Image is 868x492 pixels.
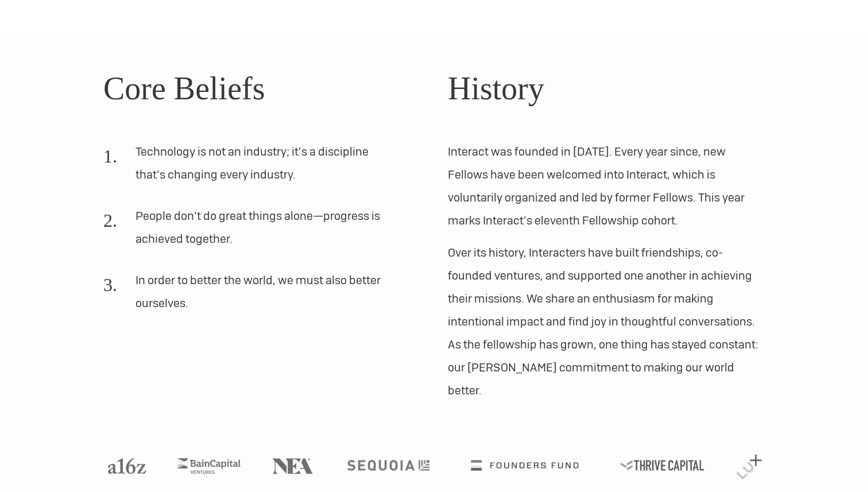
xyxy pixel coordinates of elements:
[736,455,761,479] img: Lux Capital logo
[471,460,579,471] img: Founders Fund logo
[448,64,765,113] h2: History
[621,460,704,471] img: Thrive Capital logo
[272,458,313,474] img: NEA logo
[103,269,393,324] li: In order to better the world, we must also better ourselves.
[347,460,429,471] img: Sequoia logo
[103,140,393,195] li: Technology is not an industry; it’s a discipline that’s changing every industry.
[177,458,241,474] img: Bain Capital Ventures logo
[108,458,146,474] img: A16Z logo
[448,241,765,402] p: Over its history, Interacters have built friendships, co-founded ventures, and supported one anot...
[103,204,393,259] li: People don’t do great things alone—progress is achieved together.
[448,140,765,232] p: Interact was founded in [DATE]. Every year since, new Fellows have been welcomed into Interact, w...
[103,64,420,113] h2: Core Beliefs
